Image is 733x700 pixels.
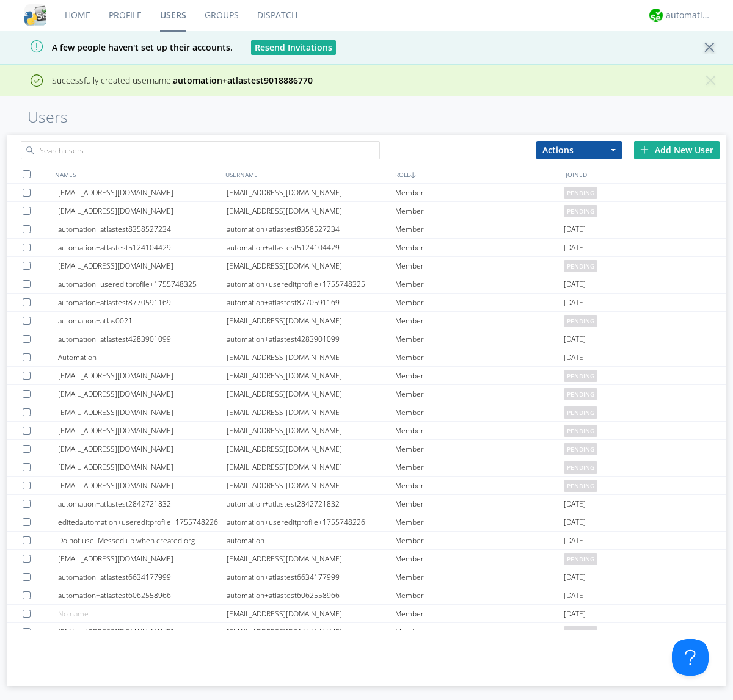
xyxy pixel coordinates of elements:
[395,275,564,293] div: Member
[564,220,586,239] span: [DATE]
[7,458,726,477] a: [EMAIL_ADDRESS][DOMAIN_NAME][EMAIL_ADDRESS][DOMAIN_NAME]Memberpending
[7,513,726,532] a: editedautomation+usereditprofile+1755748226automation+usereditprofile+1755748226Member[DATE]
[395,458,564,476] div: Member
[227,477,395,494] div: [EMAIL_ADDRESS][DOMAIN_NAME]
[7,623,726,641] a: [EMAIL_ADDRESS][DOMAIN_NAME][EMAIL_ADDRESS][DOMAIN_NAME]Memberpending
[227,440,395,458] div: [EMAIL_ADDRESS][DOMAIN_NAME]
[58,550,227,568] div: [EMAIL_ADDRESS][DOMAIN_NAME]
[227,568,395,586] div: automation+atlastest6634177999
[564,480,597,492] span: pending
[58,440,227,458] div: [EMAIL_ADDRESS][DOMAIN_NAME]
[58,586,227,604] div: automation+atlastest6062558966
[395,257,564,275] div: Member
[58,184,227,201] div: [EMAIL_ADDRESS][DOMAIN_NAME]
[227,605,395,622] div: [EMAIL_ADDRESS][DOMAIN_NAME]
[564,626,597,638] span: pending
[24,4,46,26] img: cddb5a64eb264b2086981ab96f4c1ba7
[227,422,395,439] div: [EMAIL_ADDRESS][DOMAIN_NAME]
[58,608,89,619] span: No name
[58,385,227,403] div: [EMAIL_ADDRESS][DOMAIN_NAME]
[52,165,222,183] div: NAMES
[58,348,227,366] div: Automation
[227,403,395,421] div: [EMAIL_ADDRESS][DOMAIN_NAME]
[395,440,564,458] div: Member
[564,406,597,419] span: pending
[395,184,564,201] div: Member
[7,495,726,513] a: automation+atlastest2842721832automation+atlastest2842721832Member[DATE]
[564,586,586,605] span: [DATE]
[7,367,726,385] a: [EMAIL_ADDRESS][DOMAIN_NAME][EMAIL_ADDRESS][DOMAIN_NAME]Memberpending
[227,294,395,311] div: automation+atlastest8770591169
[58,257,227,275] div: [EMAIL_ADDRESS][DOMAIN_NAME]
[536,141,622,159] button: Actions
[227,586,395,604] div: automation+atlastest6062558966
[7,202,726,220] a: [EMAIL_ADDRESS][DOMAIN_NAME][EMAIL_ADDRESS][DOMAIN_NAME]Memberpending
[564,205,597,217] span: pending
[395,532,564,549] div: Member
[58,568,227,586] div: automation+atlastest6634177999
[251,40,336,55] button: Resend Invitations
[564,370,597,382] span: pending
[564,568,586,586] span: [DATE]
[227,495,395,513] div: automation+atlastest2842721832
[7,312,726,330] a: automation+atlas0021[EMAIL_ADDRESS][DOMAIN_NAME]Memberpending
[564,348,586,367] span: [DATE]
[21,141,380,159] input: Search users
[7,275,726,294] a: automation+usereditprofile+1755748325automation+usereditprofile+1755748325Member[DATE]
[7,403,726,422] a: [EMAIL_ADDRESS][DOMAIN_NAME][EMAIL_ADDRESS][DOMAIN_NAME]Memberpending
[227,623,395,641] div: [EMAIL_ADDRESS][DOMAIN_NAME]
[564,553,597,565] span: pending
[227,220,395,238] div: automation+atlastest8358527234
[564,388,597,400] span: pending
[227,550,395,568] div: [EMAIL_ADDRESS][DOMAIN_NAME]
[564,513,586,532] span: [DATE]
[58,623,227,641] div: [EMAIL_ADDRESS][DOMAIN_NAME]
[58,330,227,348] div: automation+atlastest4283901099
[563,165,733,183] div: JOINED
[395,385,564,403] div: Member
[227,312,395,330] div: [EMAIL_ADDRESS][DOMAIN_NAME]
[395,348,564,366] div: Member
[58,532,227,549] div: Do not use. Messed up when created org.
[395,367,564,384] div: Member
[649,9,663,22] img: d2d01cd9b4174d08988066c6d424eccd
[58,275,227,293] div: automation+usereditprofile+1755748325
[7,294,726,312] a: automation+atlastest8770591169automation+atlastest8770591169Member[DATE]
[395,294,564,311] div: Member
[227,202,395,220] div: [EMAIL_ADDRESS][DOMAIN_NAME]
[227,385,395,403] div: [EMAIL_ADDRESS][DOMAIN_NAME]
[227,184,395,201] div: [EMAIL_ADDRESS][DOMAIN_NAME]
[395,568,564,586] div: Member
[564,425,597,437] span: pending
[58,239,227,256] div: automation+atlastest5124104429
[227,348,395,366] div: [EMAIL_ADDRESS][DOMAIN_NAME]
[395,513,564,531] div: Member
[58,495,227,513] div: automation+atlastest2842721832
[7,184,726,202] a: [EMAIL_ADDRESS][DOMAIN_NAME][EMAIL_ADDRESS][DOMAIN_NAME]Memberpending
[672,639,709,676] iframe: Toggle Customer Support
[395,330,564,348] div: Member
[634,141,720,159] div: Add New User
[564,239,586,257] span: [DATE]
[227,458,395,476] div: [EMAIL_ADDRESS][DOMAIN_NAME]
[227,239,395,256] div: automation+atlastest5124104429
[395,422,564,439] div: Member
[7,220,726,239] a: automation+atlastest8358527234automation+atlastest8358527234Member[DATE]
[395,220,564,238] div: Member
[7,440,726,458] a: [EMAIL_ADDRESS][DOMAIN_NAME][EMAIL_ADDRESS][DOMAIN_NAME]Memberpending
[395,477,564,494] div: Member
[395,550,564,568] div: Member
[564,330,586,348] span: [DATE]
[58,458,227,476] div: [EMAIL_ADDRESS][DOMAIN_NAME]
[395,586,564,604] div: Member
[392,165,563,183] div: ROLE
[564,495,586,513] span: [DATE]
[7,605,726,623] a: No name[EMAIL_ADDRESS][DOMAIN_NAME]Member[DATE]
[564,315,597,327] span: pending
[227,513,395,531] div: automation+usereditprofile+1755748226
[7,385,726,403] a: [EMAIL_ADDRESS][DOMAIN_NAME][EMAIL_ADDRESS][DOMAIN_NAME]Memberpending
[58,513,227,531] div: editedautomation+usereditprofile+1755748226
[7,550,726,568] a: [EMAIL_ADDRESS][DOMAIN_NAME][EMAIL_ADDRESS][DOMAIN_NAME]Memberpending
[58,294,227,311] div: automation+atlastest8770591169
[9,41,233,53] span: A few people haven't set up their accounts.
